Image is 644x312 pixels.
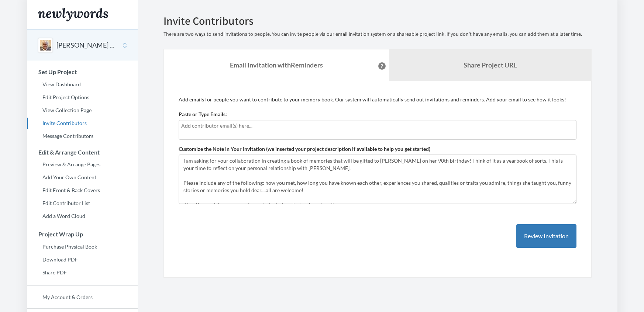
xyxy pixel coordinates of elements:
[464,61,517,69] b: Share Project URL
[181,122,574,130] input: Add contributor email(s) here...
[27,241,138,252] a: Purchase Physical Book
[27,79,138,90] a: View Dashboard
[27,292,138,303] a: My Account & Orders
[27,118,138,129] a: Invite Contributors
[27,254,138,265] a: Download PDF
[27,92,138,103] a: Edit Project Options
[27,69,138,75] h3: Set Up Project
[179,145,430,153] label: Customize the Note in Your Invitation (we inserted your project description if available to help ...
[27,231,138,238] h3: Project Wrap Up
[27,149,138,156] h3: Edit & Arrange Content
[27,131,138,142] a: Message Contributors
[38,8,108,21] img: Newlywords logo
[179,111,227,118] label: Paste or Type Emails:
[27,159,138,170] a: Preview & Arrange Pages
[179,96,576,103] p: Add emails for people you want to contribute to your memory book. Our system will automatically s...
[27,198,138,209] a: Edit Contributor List
[27,267,138,278] a: Share PDF
[27,211,138,222] a: Add a Word Cloud
[27,172,138,183] a: Add Your Own Content
[27,105,138,116] a: View Collection Page
[163,31,592,38] p: There are two ways to send invitations to people. You can invite people via our email invitation ...
[56,41,116,50] button: [PERSON_NAME] 90th Birthday
[27,185,138,196] a: Edit Front & Back Covers
[179,155,576,204] textarea: I am asking for your collaboration in creating a book of memories that will be gifted to [PERSON_...
[516,224,576,248] button: Review Invitation
[230,61,323,69] strong: Email Invitation with Reminders
[163,15,592,27] h2: Invite Contributors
